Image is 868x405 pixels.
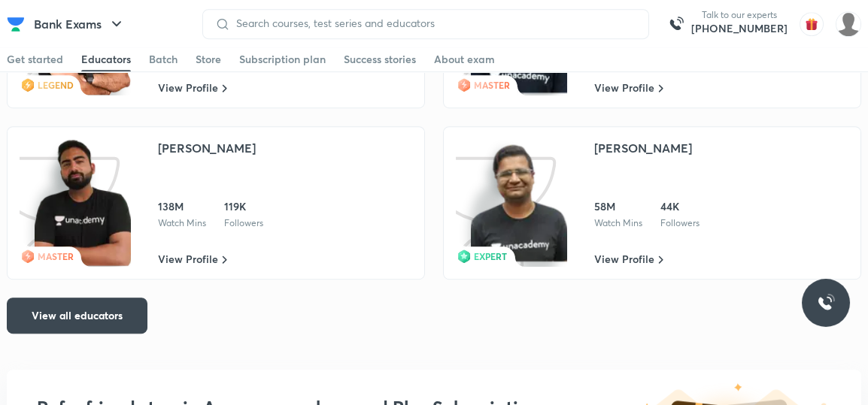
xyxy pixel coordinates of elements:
p: Talk to our experts [691,9,788,21]
span: EXPERT [474,250,507,262]
img: Company Logo [7,15,25,33]
a: Success stories [344,47,416,71]
div: About exam [434,52,495,67]
a: Store [196,47,221,71]
span: View Profile [158,80,218,95]
div: Subscription plan [239,52,326,67]
button: View all educators [7,298,147,334]
div: Educators [81,52,131,67]
div: Store [196,52,221,67]
div: Watch Mins [158,217,206,229]
span: LEGEND [38,79,74,91]
div: 58M [594,199,642,214]
a: [PHONE_NUMBER] [691,21,788,36]
a: Subscription plan [239,47,326,71]
input: Search courses, test series and educators [230,17,636,29]
span: View Profile [594,252,654,267]
div: 138M [158,199,206,214]
img: icon [20,139,132,267]
a: About exam [434,47,495,71]
img: class [35,139,131,267]
a: iconclassMASTER[PERSON_NAME]138MWatch Mins119KFollowersView Profile [7,126,425,280]
span: View Profile [594,80,654,95]
div: Watch Mins [594,217,642,229]
div: 44K [660,199,700,214]
img: ttu [817,294,835,312]
div: Batch [149,52,178,67]
img: class [471,139,567,267]
a: View Profile [158,80,227,95]
img: call-us [661,9,691,39]
span: MASTER [38,250,74,262]
a: iconclassEXPERT[PERSON_NAME]58MWatch Mins44KFollowersView Profile [443,126,861,280]
span: View all educators [32,308,123,323]
div: [PERSON_NAME] [594,139,692,157]
a: View Profile [594,80,663,95]
a: View Profile [594,252,663,267]
div: 119K [224,199,263,214]
div: Followers [224,217,263,229]
a: Educators [81,47,131,71]
div: Followers [660,217,700,229]
img: icon [456,139,568,267]
a: Get started [7,47,63,71]
button: Bank Exams [25,9,135,39]
img: avatar [800,12,824,36]
img: NIKHIL [836,11,861,37]
span: View Profile [158,252,218,267]
div: [PERSON_NAME] [158,139,256,157]
a: View Profile [158,252,227,267]
div: Success stories [344,52,416,67]
span: MASTER [474,79,510,91]
div: Get started [7,52,63,67]
a: Batch [149,47,178,71]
